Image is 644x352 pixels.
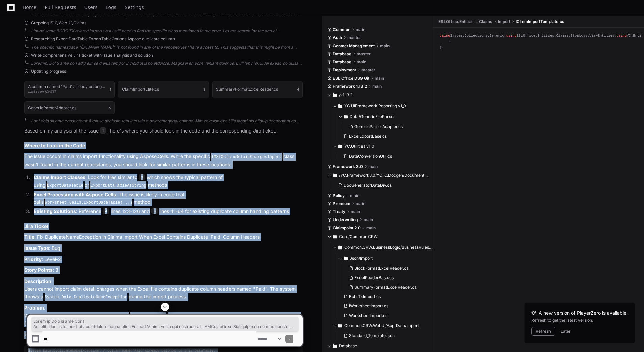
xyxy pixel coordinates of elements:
[327,231,428,242] button: Core/Common.CRW
[346,273,429,283] button: ExcelReaderBase.cs
[333,43,375,49] span: Contact Management
[333,233,337,241] svg: Directory
[333,242,433,253] button: Common.CRW.BusinessLogic/BusinessRules/Import
[349,134,387,139] span: ExcelExportBase.cs
[333,91,337,99] svg: Directory
[333,171,337,179] svg: Directory
[24,233,303,241] p: : Fix DuplicateNameException in Claims Import When Excel Contains Duplicate 'Paid' Column Headers
[375,76,384,81] span: main
[24,234,34,240] strong: Title
[344,144,374,149] span: YC.Utilities.v1_0
[34,208,76,214] strong: Existing Solutions
[354,275,394,281] span: ExcelReaderBase.cs
[349,154,392,159] span: DataConversionUtil.cs
[28,85,106,89] h1: A column named 'Paid' already belongs to this DataTable./r/n Stack Trace: at System.Data.DataColu...
[32,208,303,215] li: : Reference lines 123-126 and lines 41-64 for existing duplicate column handling patterns
[24,266,303,274] p: : 3
[45,5,76,9] span: Pull Requests
[364,217,373,223] span: main
[24,278,51,284] strong: Description
[109,105,111,111] span: 5
[32,191,303,206] li: : The issue is likely in code that calls method
[338,102,342,110] svg: Directory
[333,35,342,40] span: Auth
[333,209,345,214] span: Treaty
[366,225,376,231] span: main
[356,27,365,32] span: main
[327,170,428,181] button: /YC.Framework3.0/YC.IO.Docgen/DocumentGenerator
[338,253,433,264] button: Json/Import
[354,124,403,129] span: GenericParserAdapter.cs
[333,141,428,152] button: YC.Utilities.v1_0
[341,131,424,141] button: ExcelExportBase.cs
[344,103,406,109] span: YC.UIFramework.Reporting.v1_0
[344,113,348,121] svg: Directory
[506,34,517,38] span: using
[333,193,345,198] span: Policy
[338,243,342,252] svg: Directory
[31,53,153,58] span: Write comprehensive Jira ticket with issue analysis and solution
[212,81,303,98] button: SummaryFormatExcelReader.cs4
[89,183,148,189] code: ExportDataTableAsString
[561,329,571,334] button: Later
[24,101,115,114] button: GenericParserAdapter.cs5
[24,277,303,301] p: : Users cannot import claim detail charges when the Excel file contains duplicate column headers ...
[28,89,56,93] span: Last seen [DATE]
[351,209,360,214] span: main
[33,319,297,329] span: Lorem ip Dolo si ame Cons Adi elits doeius te incidi utlabo etdoloremagna aliqu Enimad.Minim. Ven...
[333,59,351,65] span: Database
[24,244,303,252] p: : Bug
[350,114,395,119] span: Data/GenericFileParser
[531,327,555,336] button: Refresh
[336,181,424,190] button: DocGeneratorDataDiv.cs
[216,87,278,91] h1: SummaryFormatExcelReader.cs
[44,200,134,206] code: worksheet.Cells.ExportDataTable(...)
[327,90,428,100] button: /v1.13.2
[438,19,474,24] span: ESLOffice.Entities
[350,193,359,198] span: main
[24,256,42,262] strong: Priority
[46,183,85,189] code: ExportDataTable
[498,19,510,24] span: Import
[31,28,303,34] div: I found some BCBS TX related imports but I still need to find the specific class mentioned in the...
[344,245,433,250] span: Common.CRW.BusinessLogic/BusinessRules/Import
[516,19,564,24] span: IClaimImportTemplate.cs
[24,267,53,273] strong: Story Points
[139,174,145,181] span: 3
[84,5,98,9] span: Users
[339,92,352,98] span: /v1.13.2
[539,310,628,316] span: A new version of PlayerZero is available.
[354,266,408,271] span: BlockFormatExcelReader.cs
[34,174,85,180] strong: Claims Import Classes
[333,201,350,206] span: Premium
[479,19,492,24] span: Claims
[339,173,428,178] span: /YC.Framework3.0/YC.IO.Docgen/DocumentGenerator
[380,43,390,49] span: main
[23,5,36,9] span: Home
[333,27,350,32] span: Common
[24,223,303,230] h2: Jira Ticket
[341,301,429,311] button: IWorksheetImport.cs
[346,264,429,273] button: BlockFormatExcelReader.cs
[341,152,424,161] button: DataConversionUtil.cs
[333,217,358,223] span: Underwriting
[103,208,109,214] span: 4
[372,84,382,89] span: main
[297,87,299,92] span: 4
[338,142,342,150] svg: Directory
[31,69,66,74] span: Updating progress
[31,61,303,66] div: Loremip! Dol S ame con adip elit se d eius tempor incidid ut labo etdolore. Magnaal en adm veniam...
[151,208,158,214] span: 5
[32,174,303,189] li: : Look for files similar to which shows the typical pattern of using or methods
[24,153,303,168] p: The issue occurs in claims import functionality using Aspose.Cells. While the specific class wasn...
[440,33,637,50] div: System.Collections.Generic; ESLOffice.Entities.Claims.StopLoss.ViewEntities; YC.EntityFramework.v...
[350,256,373,261] span: Json/Import
[43,294,129,300] code: System.Data.DuplicateNameException
[31,45,303,50] div: The specific namespace "[DOMAIN_NAME]" is not found in any of the repositories I have access to. ...
[210,154,283,160] code: IMSTXClaimDetailChargesImport
[357,59,366,65] span: main
[356,201,365,206] span: main
[440,34,450,38] span: using
[361,67,375,73] span: master
[31,20,86,26] span: Grepping ISU\.WebUI\.Claims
